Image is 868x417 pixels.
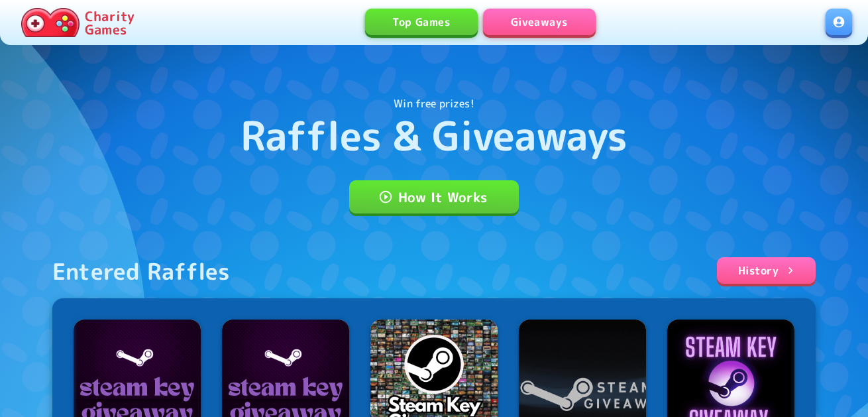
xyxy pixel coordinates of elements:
[483,9,596,35] a: Giveaways
[21,8,80,37] img: Charity.Games
[16,5,140,40] a: Charity Games
[717,257,816,284] a: History
[349,180,519,213] a: How It Works
[85,9,135,36] p: Charity Games
[394,95,474,111] p: Win free prizes!
[52,257,231,285] div: Entered Raffles
[365,9,478,35] a: Top Games
[241,111,627,159] h1: Raffles & Giveaways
